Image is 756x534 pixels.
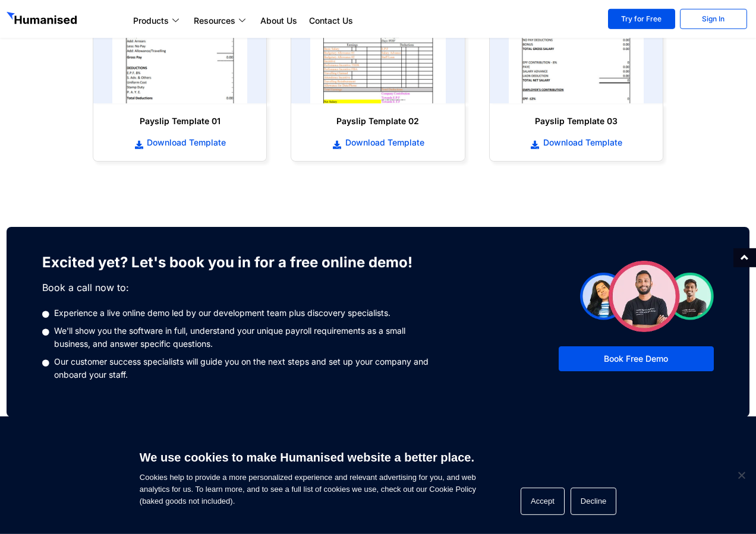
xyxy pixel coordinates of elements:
[303,136,452,149] a: Download Template
[51,324,431,350] span: We'll show you the software in full, understand your unique payroll requirements as a small busin...
[105,115,254,127] h6: Payslip Template 01
[303,14,359,28] a: Contact Us
[105,136,254,149] a: Download Template
[140,449,476,466] h6: We use cookies to make Humanised website a better place.
[521,488,565,515] button: Accept
[140,443,476,507] span: Cookies help to provide a more personalized experience and relevant advertising for you, and web ...
[7,12,79,27] img: GetHumanised Logo
[571,488,616,515] button: Decline
[735,469,747,481] span: Decline
[342,137,424,148] span: Download Template
[303,115,452,127] h6: Payslip Template 02
[188,14,254,28] a: Resources
[42,280,431,295] p: Book a call now to:
[42,251,431,274] h3: Excited yet? Let's book you in for a free online demo!
[254,14,303,28] a: About Us
[51,355,431,381] span: Our customer success specialists will guide you on the next steps and set up your company and onb...
[144,137,226,148] span: Download Template
[540,137,622,148] span: Download Template
[559,346,714,371] a: Book Free Demo
[51,307,390,320] span: Experience a live online demo led by our development team plus discovery specialists.
[608,9,675,29] a: Try for Free
[127,14,188,28] a: Products
[502,136,651,149] a: Download Template
[502,115,651,127] h6: Payslip Template 03
[680,9,747,29] a: Sign In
